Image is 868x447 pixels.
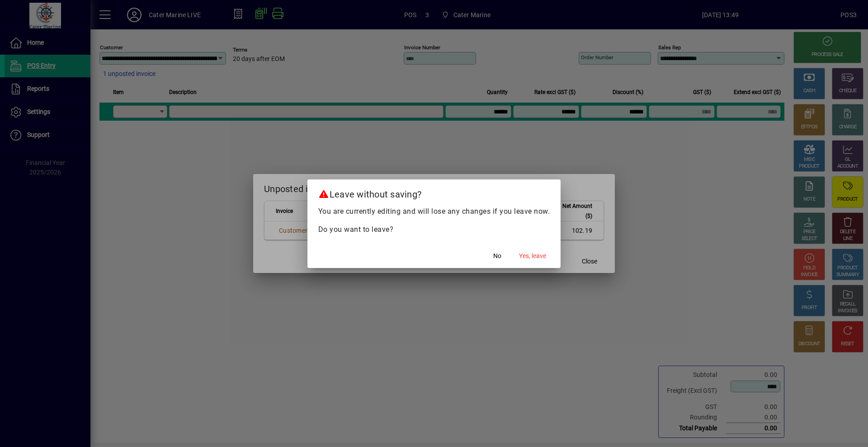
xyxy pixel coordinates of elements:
[307,179,561,206] h2: Leave without saving?
[493,251,501,261] span: No
[318,224,550,235] p: Do you want to leave?
[483,248,512,264] button: No
[515,248,550,264] button: Yes, leave
[318,206,550,217] p: You are currently editing and will lose any changes if you leave now.
[519,251,546,261] span: Yes, leave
